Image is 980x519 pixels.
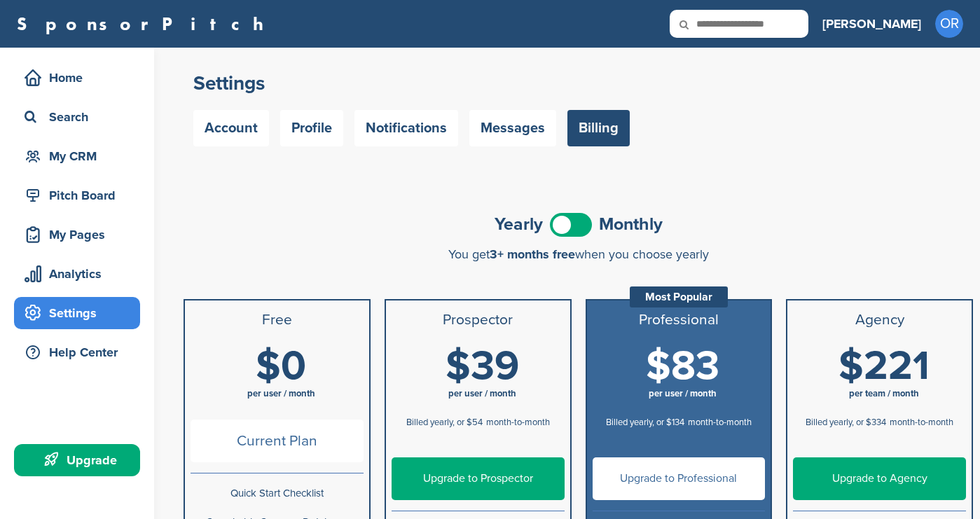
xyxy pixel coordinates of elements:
span: $83 [646,342,719,391]
div: Help Center [21,340,140,365]
a: Settings [14,297,140,329]
a: Profile [280,110,343,146]
div: Upgrade [21,448,140,473]
h3: [PERSON_NAME] [822,14,921,34]
div: My CRM [21,144,140,169]
a: Upgrade to Professional [593,457,766,500]
h3: Free [191,312,364,328]
a: My CRM [14,140,140,172]
a: Billing [567,110,630,146]
div: Home [21,65,140,90]
h3: Professional [593,312,766,328]
span: $0 [256,342,306,391]
a: Search [14,101,140,133]
div: Pitch Board [21,183,140,208]
span: per user / month [247,388,315,399]
span: per team / month [849,388,919,399]
a: My Pages [14,219,140,251]
a: Help Center [14,336,140,368]
a: Home [14,62,140,94]
p: Quick Start Checklist [191,485,364,502]
h3: Agency [793,312,966,328]
a: Notifications [354,110,458,146]
span: Billed yearly, or $54 [406,417,483,428]
span: Billed yearly, or $334 [806,417,886,428]
h3: Prospector [392,312,565,328]
a: Upgrade to Prospector [392,457,565,500]
a: Analytics [14,258,140,290]
span: Current Plan [191,420,364,462]
span: Billed yearly, or $134 [606,417,684,428]
div: Settings [21,300,140,326]
a: Upgrade to Agency [793,457,966,500]
span: month-to-month [688,417,752,428]
a: Pitch Board [14,179,140,212]
div: Analytics [21,261,140,286]
span: OR [935,10,963,38]
span: per user / month [448,388,516,399]
div: Most Popular [630,286,728,307]
a: Upgrade [14,444,140,476]
span: month-to-month [486,417,550,428]
a: Messages [469,110,556,146]
span: month-to-month [890,417,953,428]
a: SponsorPitch [17,15,272,33]
span: Yearly [495,216,543,233]
span: 3+ months free [490,247,575,262]
span: $221 [838,342,930,391]
span: Monthly [599,216,663,233]
span: per user / month [649,388,717,399]
a: [PERSON_NAME] [822,8,921,39]
h2: Settings [193,71,963,96]
div: You get when you choose yearly [184,247,973,261]
span: $39 [446,342,519,391]
div: My Pages [21,222,140,247]
a: Account [193,110,269,146]
div: Search [21,104,140,130]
